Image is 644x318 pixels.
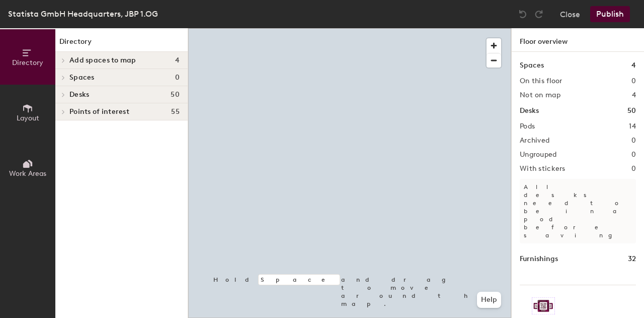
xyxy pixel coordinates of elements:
h2: Not on map [520,91,560,99]
h1: Spaces [520,60,544,71]
h2: With stickers [520,165,566,173]
span: 0 [175,74,180,82]
h2: 4 [632,91,636,99]
button: Help [477,292,501,308]
span: Add spaces to map [69,56,136,65]
button: Publish [590,6,630,22]
span: Work Areas [9,169,46,178]
h2: 0 [631,137,636,145]
h1: 32 [628,253,636,265]
h2: Pods [520,122,535,131]
span: Points of interest [69,108,129,116]
h2: 14 [629,122,636,131]
div: Statista GmbH Headquarters, JBP 1.OG [8,8,158,20]
h1: Directory [55,36,188,52]
p: All desks need to be in a pod before saving [520,179,636,243]
span: 50 [171,91,180,99]
span: Directory [12,58,43,67]
h2: 0 [631,165,636,173]
span: 4 [175,56,180,65]
h2: Archived [520,137,549,145]
span: Spaces [69,74,95,82]
h1: Furnishings [520,253,558,265]
h1: 50 [627,105,636,116]
span: Layout [17,114,39,122]
h1: Desks [520,105,539,116]
h2: 0 [631,151,636,159]
img: Sticker logo [532,297,555,314]
span: Desks [69,91,89,99]
img: Redo [534,9,544,19]
span: 55 [171,108,180,116]
h2: On this floor [520,77,562,85]
h2: 0 [631,77,636,85]
h1: 4 [631,60,636,71]
button: Close [560,6,580,22]
h2: Ungrouped [520,151,557,159]
img: Undo [518,9,528,19]
h1: Floor overview [512,28,644,52]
